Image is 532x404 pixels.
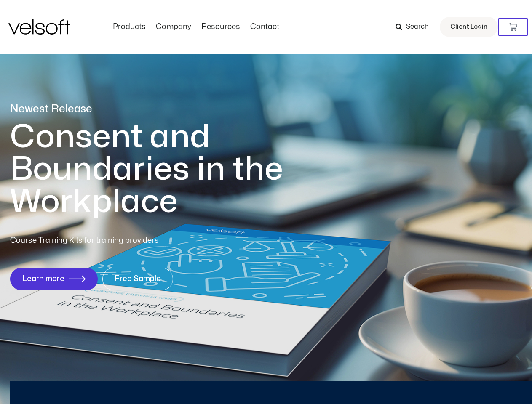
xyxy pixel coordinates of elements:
[245,22,284,32] a: ContactMenu Toggle
[10,102,318,117] p: Newest Release
[10,268,98,290] a: Learn more
[102,268,173,290] a: Free Sample
[440,17,498,37] a: Client Login
[396,20,435,34] a: Search
[8,19,70,35] img: Velsoft Training Materials
[108,22,284,32] nav: Menu
[10,121,318,218] h1: Consent and Boundaries in the Workplace
[115,275,161,283] span: Free Sample
[10,235,220,247] p: Course Training Kits for training providers
[22,275,64,283] span: Learn more
[151,22,196,32] a: CompanyMenu Toggle
[406,21,429,32] span: Search
[196,22,245,32] a: ResourcesMenu Toggle
[108,22,151,32] a: ProductsMenu Toggle
[450,21,487,32] span: Client Login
